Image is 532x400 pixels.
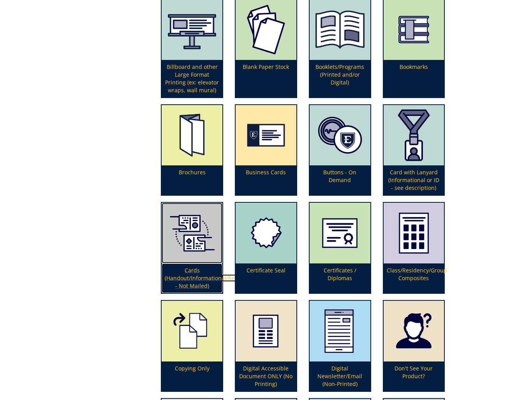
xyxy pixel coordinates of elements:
p: Certificate Seal [236,263,296,293]
img: index%20reference%20card%20art-5b7c246b46b985.83964793.png [162,203,222,263]
p: Certificates / Diplomas [310,263,370,293]
img: certificates--diplomas-5a05f869a6b240.56065883.png [310,203,370,263]
a: Certificate Seal [236,203,296,293]
img: copying-5a0f03feb07059.94806612.png [162,301,222,361]
a: Don't See Your Product? [384,301,444,391]
p: Digital Newsletter/Email (Non-Printed) [310,361,370,391]
p: Copying Only [162,361,222,391]
img: class-composites-59482f17003723.28248747.png [384,203,444,263]
img: eflyer-59838ae8965085.60431837.png [236,301,296,361]
a: Class/Residency/Group Composites [384,203,444,293]
p: Business Cards [236,165,296,195]
a: Cards (Handout/Informational/Reference - Not Mailed) [162,203,222,293]
p: Bookmarks [384,60,444,97]
p: Card with Lanyard (Informational or ID - see description) [384,165,444,195]
a: Brochures [162,105,222,195]
img: dont%20see-5aa6baf09686e9.98073190.png [384,301,444,361]
p: Billboard and other Large Format Printing (ex: elevator wraps, wall mural) [162,60,222,97]
p: Don't See Your Product? [384,361,444,391]
a: Digital Newsletter/Email (Non-Printed) [310,301,370,391]
img: digital-newsletter-594830bb2b9201.48727129.png [310,301,370,361]
p: Digital Accessible Document ONLY (No Printing) [236,361,296,391]
a: Certificates / Diplomas [310,203,370,293]
img: certificateseal-5a9714020dc3f7.12157616.png [236,203,296,263]
a: Card with Lanyard (Informational or ID - see description) [384,105,444,195]
p: Class/Residency/Group Composites [384,263,444,293]
img: brochures-655684ddc17079.69539308.png [162,105,222,166]
a: Digital Accessible Document ONLY (No Printing) [236,301,296,391]
p: Brochures [162,165,222,195]
img: card%20with%20lanyard-64d29bdf945cd3.52638038.png [384,105,444,166]
a: Copying Only [162,301,222,391]
a: Business Cards [236,105,296,195]
p: Booklets/Programs (Printed and/or Digital) [310,60,370,97]
img: buttons-6556850c435158.61892814.png [310,105,370,166]
img: business%20cards-655684f769de13.42776325.png [236,105,296,166]
a: Buttons - On Demand [310,105,370,195]
p: Buttons - On Demand [310,165,370,195]
p: Blank Paper Stock [236,60,296,97]
p: Cards (Handout/Informational/Reference - Not Mailed) [162,263,222,293]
